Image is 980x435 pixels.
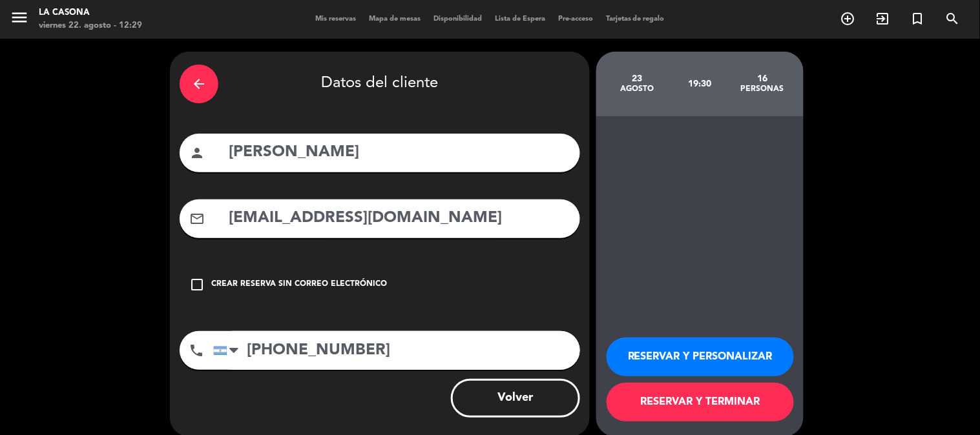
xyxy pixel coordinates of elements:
[606,84,669,94] div: agosto
[606,74,669,84] div: 23
[39,19,142,32] div: viernes 22. agosto - 12:29
[10,8,29,27] i: menu
[227,205,570,232] input: Email del cliente
[945,11,961,26] i: search
[910,11,926,26] i: turned_in_not
[189,343,204,358] i: phone
[189,211,205,227] i: mail_outline
[191,76,207,92] i: arrow_back
[39,6,142,19] div: La Casona
[451,379,580,418] button: Volver
[875,11,891,26] i: exit_to_app
[607,383,794,421] button: RESERVAR Y TERMINAR
[427,15,488,23] span: Disponibilidad
[731,74,794,84] div: 16
[214,332,244,369] div: Argentina: +54
[189,277,205,292] i: check_box_outline_blank
[552,15,599,23] span: Pre-acceso
[731,84,794,94] div: personas
[227,139,570,166] input: Nombre del cliente
[10,8,29,32] button: menu
[607,338,794,376] button: RESERVAR Y PERSONALIZAR
[309,15,362,23] span: Mis reservas
[488,15,552,23] span: Lista de Espera
[669,61,731,106] div: 19:30
[362,15,427,23] span: Mapa de mesas
[840,11,856,26] i: add_circle_outline
[180,61,580,106] div: Datos del cliente
[599,15,671,23] span: Tarjetas de regalo
[213,331,580,370] input: Número de teléfono...
[211,278,387,291] div: Crear reserva sin correo electrónico
[189,145,205,161] i: person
